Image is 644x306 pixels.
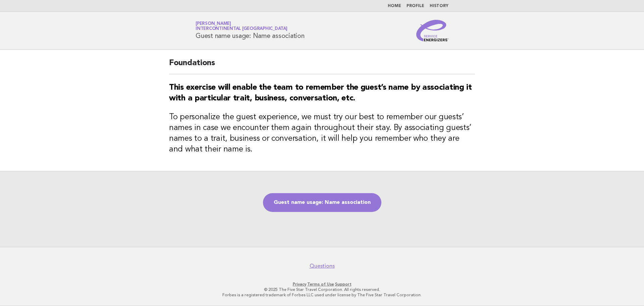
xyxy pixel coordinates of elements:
a: Terms of Use [307,282,334,287]
a: Guest name usage: Name association [263,193,381,212]
a: Profile [407,4,424,8]
h3: To personalize the guest experience, we must try our best to remember our guests’ names in case w... [169,112,475,155]
span: InterContinental [GEOGRAPHIC_DATA] [196,27,287,31]
strong: This exercise will enable the team to remember the guest’s name by associating it with a particul... [169,84,472,102]
a: Privacy [293,282,306,287]
a: Home [388,4,401,8]
a: Questions [310,263,335,269]
a: History [430,4,448,8]
h2: Foundations [169,58,475,74]
a: [PERSON_NAME]InterContinental [GEOGRAPHIC_DATA] [196,21,287,31]
a: Support [335,282,352,287]
p: · · [117,281,527,287]
p: Forbes is a registered trademark of Forbes LLC used under license by The Five Star Travel Corpora... [117,292,527,298]
p: © 2025 The Five Star Travel Corporation. All rights reserved. [117,287,527,292]
h1: Guest name usage: Name association [196,22,305,39]
img: Service Energizers [416,20,448,41]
